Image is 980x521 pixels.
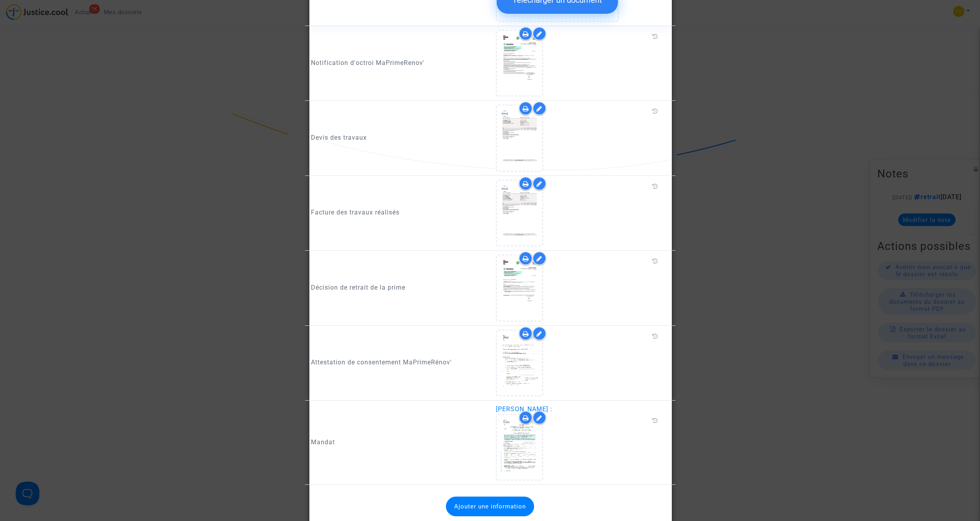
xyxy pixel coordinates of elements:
p: Notification d'octroi MaPrimeRenov' [311,58,484,68]
p: Facture des travaux réalisés [311,207,484,217]
p: Devis des travaux [311,133,484,142]
button: Ajouter une information [446,497,534,516]
p: Décision de retrait de la prime [311,283,484,292]
span: [PERSON_NAME] : [496,405,552,413]
p: Mandat [311,437,484,447]
p: Attestation de consentement MaPrimeRénov' [311,357,484,367]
